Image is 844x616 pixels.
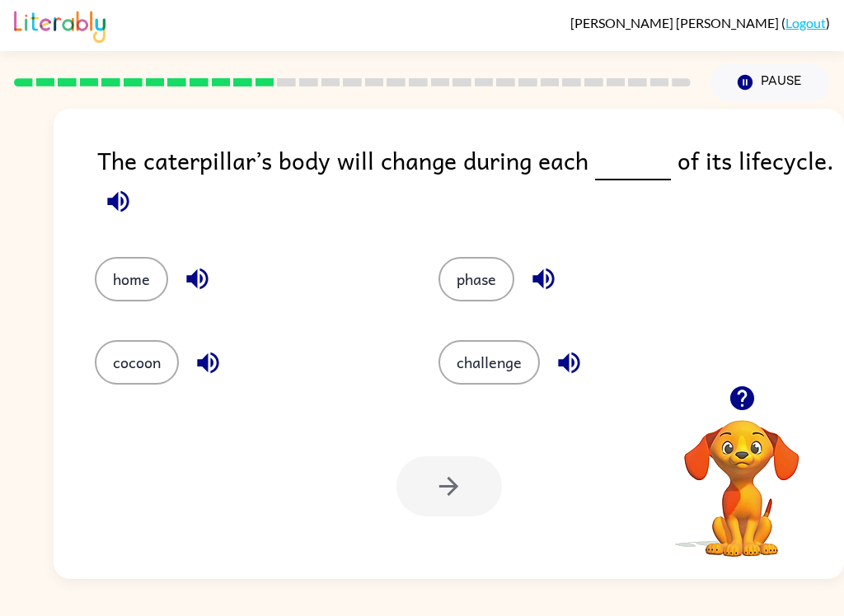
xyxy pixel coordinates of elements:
[710,63,830,101] button: Pause
[97,142,844,224] div: The caterpillar’s body will change during each of its lifecycle.
[785,15,826,30] a: Logout
[14,7,105,43] img: Literably
[570,15,830,30] div: ( )
[95,257,168,301] button: home
[95,340,179,385] button: cocoon
[659,394,824,559] video: Your browser must support playing .mp4 files to use Literably. Please try using another browser.
[438,340,540,385] button: challenge
[570,15,781,30] span: [PERSON_NAME] [PERSON_NAME]
[438,257,514,301] button: phase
